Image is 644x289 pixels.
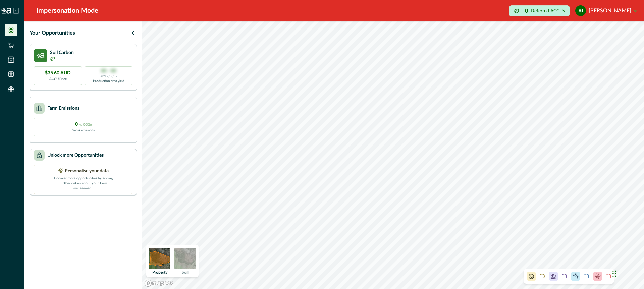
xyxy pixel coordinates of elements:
[49,77,67,82] p: ACCU Price
[50,49,74,56] p: Soil Carbon
[149,248,170,269] img: property preview
[47,105,79,112] p: Farm Emissions
[174,248,196,269] img: soil preview
[612,264,616,284] div: Drag
[93,79,124,84] p: Production area yield
[152,270,167,274] p: Property
[101,68,116,75] p: 00 - 00
[65,168,109,175] p: Personalise your data
[50,175,117,191] p: Uncover more opportunities by adding further details about your farm management.
[100,75,117,79] p: ACCUs/ha/pa
[1,8,11,14] img: Logo
[575,3,637,19] button: REN JIANG[PERSON_NAME]
[79,123,92,126] span: kg CO2e
[144,279,174,287] a: Mapbox logo
[182,270,189,274] p: Soil
[45,70,71,77] p: $35.60 AUD
[72,128,95,133] p: Gross emissions
[47,152,104,159] p: Unlock more Opportunities
[30,29,75,37] p: Your Opportunities
[36,6,98,16] div: Impersonation Mode
[610,257,644,289] iframe: Chat Widget
[531,8,565,13] p: Deferred ACCUs
[525,8,528,14] p: 0
[75,121,92,128] p: 0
